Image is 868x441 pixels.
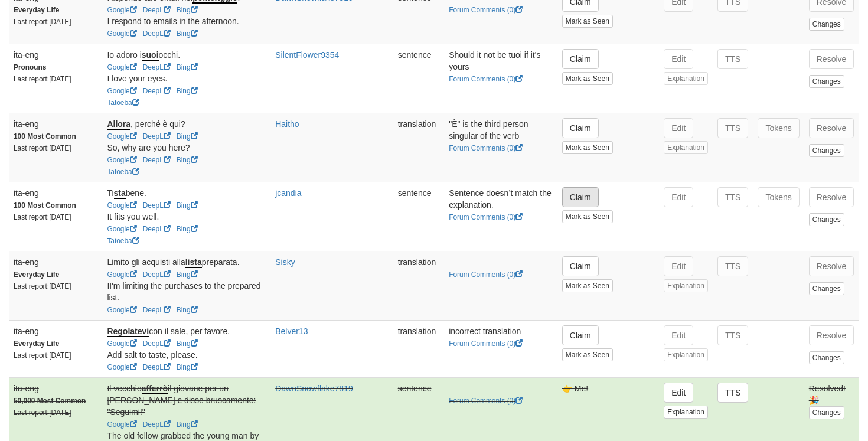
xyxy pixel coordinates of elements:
button: Explanation [664,406,708,419]
button: Changes [809,351,844,364]
a: jcandia [275,188,301,198]
button: Mark as Seen [562,348,613,361]
small: Last report: [DATE] [14,144,71,152]
button: Mark as Seen [562,279,613,292]
button: Tokens [758,118,799,138]
a: Google [107,339,136,348]
strong: Pronouns [14,63,47,71]
a: Google [107,270,136,279]
small: Last report: [DATE] [14,282,71,290]
button: Edit [664,383,693,403]
button: Changes [809,75,844,88]
span: Ti bene. [107,188,146,199]
button: Claim [562,325,599,345]
a: DawnSnowflake7819 [275,384,353,393]
a: Google [107,63,136,71]
td: Should it not be tuoi if it's yours [444,44,557,113]
a: DeepL [143,156,171,164]
a: DeepL [143,63,171,71]
button: Edit [664,118,693,138]
button: Mark as Seen [562,72,613,85]
a: Bing [177,87,198,95]
a: Tatoeba [107,237,139,245]
button: Mark as Seen [562,15,613,28]
u: lista [185,257,202,268]
button: Resolve [809,325,854,345]
button: Changes [809,282,844,295]
button: Mark as Seen [562,141,613,154]
div: ita-eng [14,118,97,130]
small: Last report: [DATE] [14,18,71,26]
a: Google [107,87,136,95]
a: Sisky [275,257,295,267]
a: DeepL [143,225,171,233]
button: Changes [809,18,844,31]
a: Bing [177,420,198,429]
button: Claim [562,256,599,276]
span: con il sale, per favore. [107,326,230,337]
button: Explanation [664,141,708,154]
div: I love your eyes. [107,73,266,84]
strong: 100 Most Common [14,132,76,141]
a: Forum Comments (0) [449,144,523,152]
span: , perché è qui? [107,119,185,130]
button: Mark as Seen [562,210,613,223]
button: Claim [562,187,599,207]
div: Resolved! 🎉 [809,383,854,406]
div: Add salt to taste, please. [107,349,266,361]
a: DeepL [143,339,171,348]
td: translation [393,251,445,320]
td: Sentence doesn’t match the explanation. [444,182,557,251]
button: Changes [809,213,844,226]
a: Google [107,6,136,14]
a: Forum Comments (0) [449,213,523,221]
a: DeepL [143,306,171,314]
button: Claim [562,49,599,69]
a: DeepL [143,30,171,38]
small: Last report: [DATE] [14,213,71,221]
td: translation [393,320,445,377]
td: incorrect translation [444,320,557,377]
td: "È" is the third person singular of the verb [444,113,557,182]
a: Tatoeba [107,168,139,176]
td: sentence [393,44,445,113]
u: afferrò [142,384,168,394]
button: Resolve [809,49,854,69]
a: Bing [177,225,198,233]
a: Bing [177,339,198,348]
strong: 50,000 Most Common [14,397,86,405]
div: ita-eng [14,325,97,337]
button: TTS [717,325,748,345]
a: Bing [177,306,198,314]
div: ita-eng [14,383,97,394]
a: Tatoeba [107,99,139,107]
button: Explanation [664,279,708,292]
a: Bing [177,270,198,279]
small: Last report: [DATE] [14,351,71,360]
a: DeepL [143,363,171,371]
strong: Everyday Life [14,339,59,348]
button: Explanation [664,72,708,85]
a: Bing [177,6,198,14]
strong: 100 Most Common [14,201,76,210]
a: DeepL [143,420,171,429]
button: Changes [809,144,844,157]
a: Forum Comments (0) [449,339,523,348]
u: sta [114,188,126,199]
a: Forum Comments (0) [449,397,523,405]
u: Allora [107,119,130,130]
a: Bing [177,201,198,210]
button: Edit [664,187,693,207]
a: Google [107,306,136,314]
div: It fits you well. [107,211,266,223]
button: Tokens [758,187,799,207]
u: Regolatevi [107,326,149,337]
a: Bing [177,63,198,71]
a: Forum Comments (0) [449,6,523,14]
a: DeepL [143,6,171,14]
a: Bing [177,30,198,38]
button: TTS [717,49,748,69]
button: TTS [717,383,748,403]
a: Google [107,132,136,141]
a: Google [107,201,136,210]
